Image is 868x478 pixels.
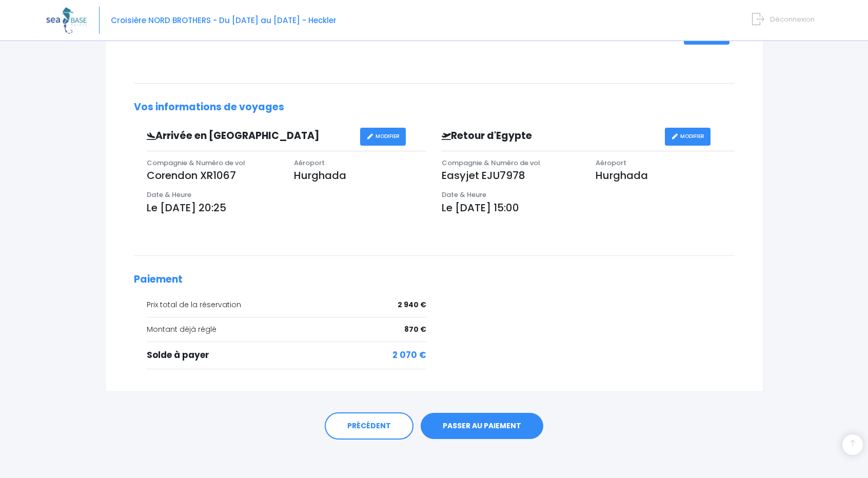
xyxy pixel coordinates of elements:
[596,168,734,183] p: Hurghada
[392,349,426,362] span: 2 070 €
[134,102,735,113] h2: Vos informations de voyages
[139,130,361,142] h3: Arrivée en [GEOGRAPHIC_DATA]
[596,158,626,168] span: Aéroport
[294,168,426,183] p: Hurghada
[360,128,406,146] a: MODIFIER
[442,190,486,200] span: Date & Heure
[442,158,540,168] span: Compagnie & Numéro de vol
[134,274,735,286] h2: Paiement
[398,300,426,310] span: 2 940 €
[665,128,711,146] a: MODIFIER
[434,130,665,142] h3: Retour d'Egypte
[147,300,427,310] div: Prix total de la réservation
[111,15,337,26] span: Croisière NORD BROTHERS - Du [DATE] au [DATE] - Heckler
[770,14,815,24] span: Déconnexion
[147,324,427,335] div: Montant déjà réglé
[421,413,543,440] a: PASSER AU PAIEMENT
[147,190,191,200] span: Date & Heure
[147,349,427,362] div: Solde à payer
[147,200,427,215] p: Le [DATE] 20:25
[147,168,279,183] p: Corendon XR1067
[294,158,325,168] span: Aéroport
[147,158,245,168] span: Compagnie & Numéro de vol
[442,200,735,215] p: Le [DATE] 15:00
[442,168,580,183] p: Easyjet EJU7978
[325,412,413,440] a: PRÉCÉDENT
[404,324,426,335] span: 870 €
